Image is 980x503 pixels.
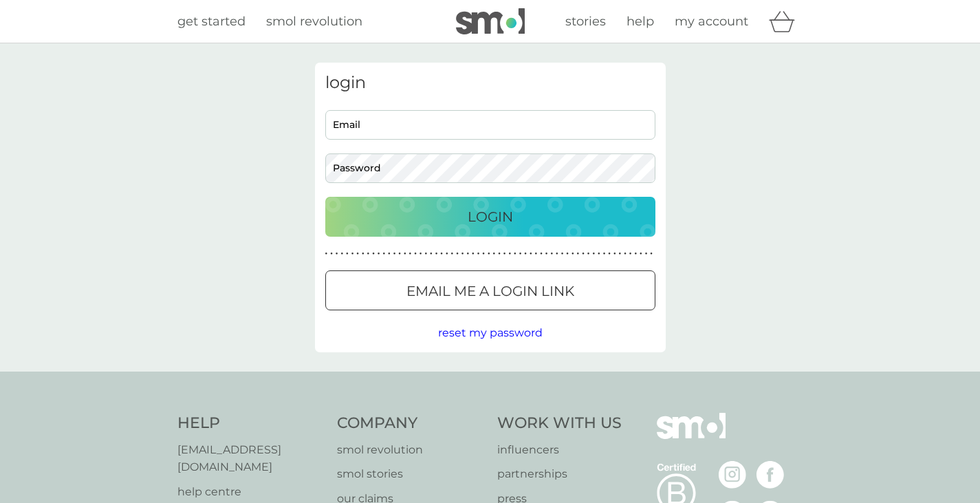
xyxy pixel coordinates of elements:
a: influencers [497,441,622,459]
p: ● [556,250,558,257]
a: smol stories [337,465,483,483]
p: ● [624,250,627,257]
a: help [627,12,654,32]
p: ● [424,250,427,257]
a: smol revolution [337,441,483,459]
p: ● [414,250,417,257]
p: ● [372,250,375,257]
span: reset my password [438,326,543,339]
p: ● [629,250,632,257]
p: ● [524,250,527,257]
img: smol [657,413,726,460]
button: reset my password [438,324,543,342]
img: smol [456,8,525,34]
p: ● [466,250,469,257]
p: ● [351,250,354,257]
p: ● [409,250,412,257]
p: ● [566,250,569,257]
p: ● [461,250,464,257]
span: help [627,14,654,29]
p: ● [378,250,380,257]
p: ● [435,250,438,257]
p: ● [356,250,359,257]
p: ● [398,250,401,257]
h4: Company [337,413,483,434]
p: ● [362,250,364,257]
p: ● [336,250,338,257]
p: ● [493,250,496,257]
p: ● [393,250,396,257]
p: ● [325,250,328,257]
p: Email me a login link [406,280,574,302]
img: visit the smol Facebook page [756,461,784,489]
p: ● [430,250,433,257]
span: my account [675,14,748,29]
p: ● [330,250,333,257]
p: Login [468,206,513,228]
p: ● [382,250,385,257]
p: ● [650,250,653,257]
p: ● [482,250,485,257]
p: ● [388,250,391,257]
p: ● [367,250,370,257]
p: ● [634,250,637,257]
p: ● [340,250,343,257]
p: ● [587,250,590,257]
p: ● [420,250,422,257]
p: ● [561,250,564,257]
p: ● [613,250,616,257]
a: my account [675,12,748,32]
p: ● [619,250,622,257]
p: ● [545,250,548,257]
p: ● [503,250,506,257]
p: ● [346,250,349,257]
p: ● [472,250,475,257]
button: Login [325,197,655,237]
span: stories [565,14,606,29]
p: ● [456,250,459,257]
a: [EMAIL_ADDRESS][DOMAIN_NAME] [177,441,324,476]
p: ● [514,250,516,257]
p: ● [488,250,490,257]
p: ● [640,250,642,257]
a: get started [177,12,246,32]
p: ● [592,250,595,257]
button: Email me a login link [325,270,655,310]
p: ● [446,250,448,257]
a: help centre [177,483,324,501]
h4: Help [177,413,324,434]
p: ● [477,250,480,257]
p: ● [582,250,585,257]
p: ● [451,250,454,257]
a: stories [565,12,606,32]
p: ● [603,250,606,257]
a: partnerships [497,465,622,483]
span: get started [177,14,246,29]
p: ● [404,250,406,257]
h4: Work With Us [497,413,622,434]
img: visit the smol Instagram page [719,461,746,489]
h3: login [325,73,655,93]
p: ● [508,250,511,257]
p: ● [598,250,600,257]
span: smol revolution [266,14,362,29]
p: ● [535,250,538,257]
p: ● [571,250,574,257]
p: ● [608,250,611,257]
p: ● [530,250,532,257]
p: ● [550,250,553,257]
a: smol revolution [266,12,362,32]
div: basket [769,8,803,35]
p: ● [440,250,443,257]
p: ● [519,250,522,257]
p: ● [577,250,580,257]
p: ● [540,250,543,257]
p: ● [498,250,501,257]
p: ● [645,250,648,257]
